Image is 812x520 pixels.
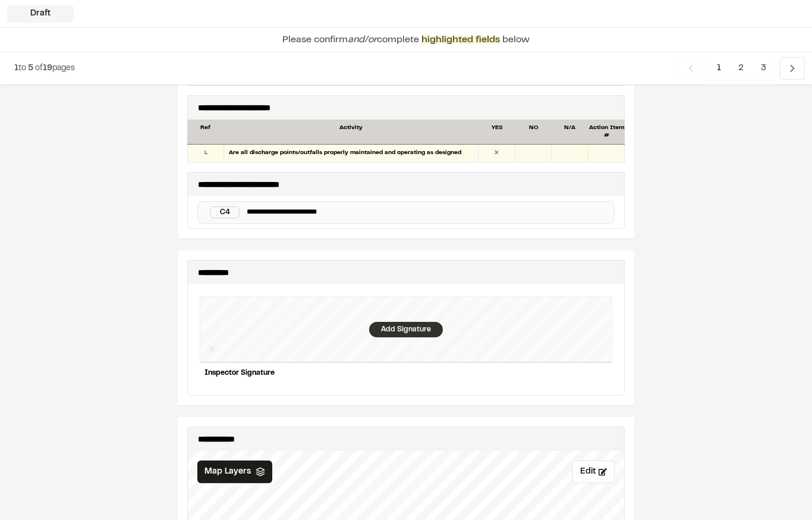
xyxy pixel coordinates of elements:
[282,33,530,47] p: Please confirm complete below
[421,36,500,44] span: highlighted fields
[210,206,240,218] div: C4
[369,322,443,337] div: Add Signature
[479,124,515,139] div: YES
[678,57,805,80] nav: Navigation
[204,465,251,478] span: Map Layers
[515,124,552,139] div: NO
[224,145,479,162] div: Are all discharge points/outfalls properly maintained and operating as designed
[200,363,612,383] div: Inspector Signature
[752,57,775,80] span: 3
[552,124,588,139] div: N/A
[7,5,74,23] div: Draft
[479,145,515,162] div: X
[572,461,615,483] button: Edit
[14,65,18,72] span: 1
[188,145,224,162] div: L
[43,65,52,72] span: 19
[28,65,33,72] span: 5
[729,57,753,80] span: 2
[187,124,224,139] div: Ref
[14,62,75,75] p: to of pages
[588,124,625,139] div: Action Item #
[348,36,377,44] span: and/or
[224,124,479,139] div: Activity
[708,57,730,80] span: 1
